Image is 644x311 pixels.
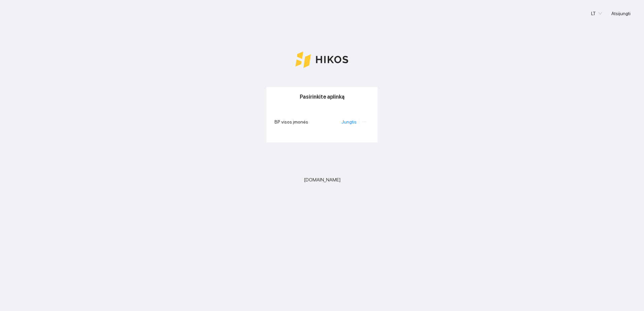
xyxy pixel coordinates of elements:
[611,10,631,17] span: Atsijungti
[275,87,369,106] div: Pasirinkite aplinką
[304,176,341,183] span: [DOMAIN_NAME]
[606,8,636,19] button: Atsijungti
[591,8,602,19] span: LT
[342,119,357,125] a: Jungtis
[362,119,367,124] span: ellipsis
[275,114,369,130] li: BP visos įmonės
